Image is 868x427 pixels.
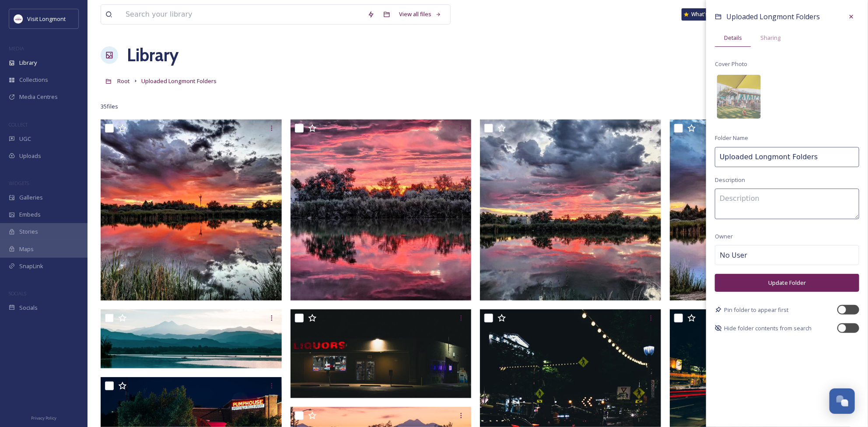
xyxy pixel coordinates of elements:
[117,77,130,85] span: Root
[726,12,820,21] span: Uploaded Longmont Folders
[19,245,34,253] span: Maps
[760,34,780,42] span: Sharing
[290,309,472,398] img: ext_1752524012.457856_brian.gibson83@gmail.com-20250712-Longmont-21.jpg
[724,324,812,332] span: Hide folder contents from search
[715,134,748,142] span: Folder Name
[9,121,28,128] span: COLLECT
[19,76,48,84] span: Collections
[19,193,43,202] span: Galleries
[829,388,855,414] button: Open Chat
[31,412,56,423] a: Privacy Policy
[141,76,217,86] a: Uploaded Longmont Folders
[724,34,742,42] span: Details
[480,119,661,301] img: ext_1758035587.848082_dave@gardengatefarm.com-inbound1623966077119476114.jpg
[14,14,23,23] img: longmont.jpg
[101,119,282,301] img: ext_1758035587.839134_dave@gardengatefarm.com-inbound9142599061249037179.jpg
[715,232,733,241] span: Owner
[720,250,747,260] span: No User
[395,6,446,23] a: View all files
[19,152,41,160] span: Uploads
[715,147,859,167] input: Name
[27,15,66,23] span: Visit Longmont
[715,274,859,292] button: Update Folder
[31,415,56,421] span: Privacy Policy
[19,227,38,236] span: Stories
[9,180,29,186] span: WIDGETS
[715,176,745,184] span: Description
[9,290,26,297] span: SOCIALS
[127,42,178,68] a: Library
[101,102,118,111] span: 35 file s
[19,59,37,67] span: Library
[121,5,363,24] input: Search your library
[290,119,472,301] img: ext_1758035587.842778_dave@gardengatefarm.com-inbound2683286453165231764.jpg
[141,77,217,85] span: Uploaded Longmont Folders
[715,60,747,68] span: Cover Photo
[19,135,31,143] span: UGC
[19,304,38,312] span: Socials
[724,306,788,314] span: Pin folder to appear first
[19,93,58,101] span: Media Centres
[670,119,851,301] img: ext_1758035587.853801_dave@gardengatefarm.com-inbound2148944645763313140.jpg
[117,76,130,86] a: Root
[101,309,282,368] img: ext_1752524013.506654_brian.gibson83@gmail.com-20250712-Longmont-01.jpg
[682,8,725,21] a: What's New
[9,45,24,52] span: MEDIA
[19,262,43,270] span: SnapLink
[717,75,761,119] img: 980c3f94-9ef9-49ae-a7ed-f8d991751571.jpg
[19,210,41,219] span: Embeds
